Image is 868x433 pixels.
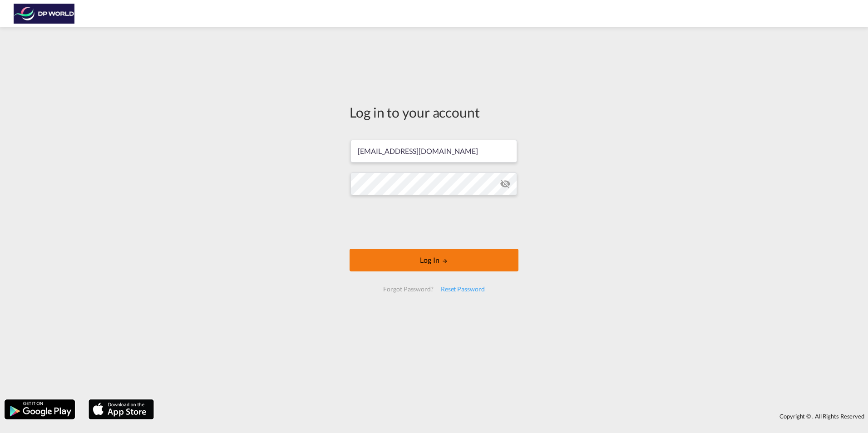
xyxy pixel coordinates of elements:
input: Enter email/phone number [350,140,517,162]
div: Forgot Password? [380,281,437,297]
md-icon: icon-eye-off [500,178,511,189]
div: Copyright © . All Rights Reserved [158,408,868,424]
div: Reset Password [437,281,488,297]
img: c08ca190194411f088ed0f3ba295208c.png [14,4,75,24]
iframe: reCAPTCHA [365,204,503,240]
div: Log in to your account [350,103,518,122]
button: LOGIN [350,249,518,271]
img: google.png [4,399,76,420]
img: apple.png [88,399,155,420]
